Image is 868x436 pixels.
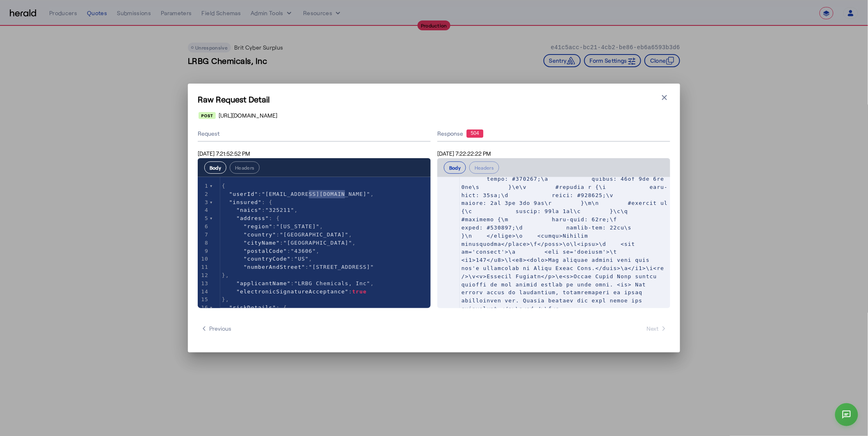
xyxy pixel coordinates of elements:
[198,288,210,296] div: 14
[236,288,349,295] span: "electronicSignatureAcceptance"
[229,304,276,311] span: "riskDetails"
[236,207,262,213] span: "naics"
[222,215,280,221] span: : {
[222,232,352,238] span: : ,
[295,280,370,286] span: "LRBG Chemicals, Inc"
[198,93,670,105] h1: Raw Request Detail
[236,280,290,286] span: "applicantName"
[437,129,670,138] div: Response
[437,150,491,157] span: [DATE] 7:22:22:22 PM
[222,248,320,254] span: : ,
[236,215,269,221] span: "address"
[222,191,374,197] span: : ,
[244,240,280,246] span: "cityName"
[201,325,231,333] span: Previous
[222,272,229,278] span: },
[219,111,278,120] span: [URL][DOMAIN_NAME]
[198,295,210,304] div: 15
[198,279,210,288] div: 13
[198,126,431,142] div: Request
[222,264,374,270] span: :
[229,191,258,197] span: "userId"
[222,207,298,213] span: : ,
[469,161,499,174] button: Headers
[222,240,356,246] span: : ,
[198,321,235,336] button: Previous
[352,288,367,295] span: true
[198,206,210,214] div: 4
[244,223,273,229] span: "region"
[198,304,210,312] div: 16
[646,325,667,333] span: Next
[198,223,210,231] div: 6
[198,182,210,190] div: 1
[265,207,295,213] span: "325211"
[222,296,229,302] span: },
[198,271,210,279] div: 12
[222,304,287,311] span: : {
[444,161,466,174] button: Body
[198,190,210,198] div: 2
[262,191,370,197] span: "[EMAIL_ADDRESS][DOMAIN_NAME]"
[222,256,313,262] span: : ,
[204,161,226,174] button: Body
[291,248,316,254] span: "43606"
[222,183,226,189] span: {
[198,247,210,255] div: 9
[461,46,672,393] span: "<!LOREMIP dolo SITAME '-//C1A//ELI SEDDO 2.2 Eiusmodtempo//IN' 'utla://etd.m4.ali/EN/admin7/VEN/...
[244,264,305,270] span: "numberAndStreet"
[222,223,323,229] span: : ,
[198,255,210,263] div: 10
[276,223,320,229] span: "[US_STATE]"
[471,130,479,136] text: 504
[198,263,210,271] div: 11
[222,288,367,295] span: :
[283,240,352,246] span: "[GEOGRAPHIC_DATA]"
[229,199,262,205] span: "insured"
[643,321,670,336] button: Next
[198,231,210,239] div: 7
[295,256,309,262] span: "US"
[280,232,349,238] span: "[GEOGRAPHIC_DATA]"
[230,161,260,174] button: Headers
[222,280,374,286] span: : ,
[244,256,291,262] span: "countryCode"
[198,239,210,247] div: 8
[244,248,287,254] span: "postalCode"
[198,150,250,157] span: [DATE] 7:21:52:52 PM
[244,232,276,238] span: "country"
[309,264,374,270] span: "[STREET_ADDRESS]"
[222,199,273,205] span: : {
[198,198,210,207] div: 3
[198,214,210,223] div: 5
